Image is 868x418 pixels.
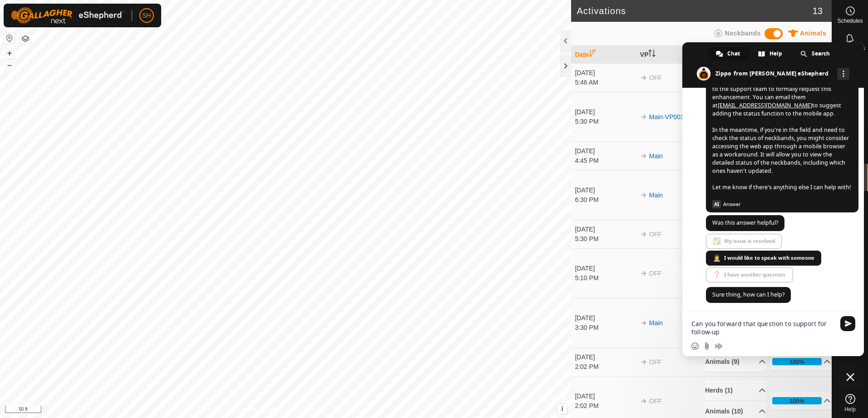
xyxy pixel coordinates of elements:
[575,225,636,234] div: [DATE]
[575,195,636,205] div: 6:30 PM
[640,152,647,160] img: arrow
[712,291,784,298] span: Sure thing, how can I help?
[575,264,636,273] div: [DATE]
[770,392,831,410] p-accordion-header: 100%
[723,200,852,208] span: Answer
[789,397,804,405] div: 100%
[725,30,761,37] span: Neckbands
[770,353,831,371] p-accordion-header: 100%
[11,7,124,24] img: Gallagher Logo
[813,4,823,18] span: 13
[575,273,636,283] div: 5:10 PM
[812,47,830,60] span: Search
[575,313,636,323] div: [DATE]
[832,390,868,416] a: Help
[691,320,835,336] textarea: Compose your message...
[589,51,596,58] p-sorticon: Activate to sort
[575,186,636,195] div: [DATE]
[727,47,740,60] span: Chat
[649,270,662,277] span: OFF
[575,107,636,117] div: [DATE]
[575,392,636,401] div: [DATE]
[648,51,656,58] p-sorticon: Activate to sort
[4,60,15,71] button: –
[142,11,151,20] span: SH
[718,101,812,109] a: [EMAIL_ADDRESS][DOMAIN_NAME]
[575,146,636,156] div: [DATE]
[705,380,766,401] p-accordion-header: Herds (1)
[837,363,864,391] div: Close chat
[557,404,567,414] button: i
[640,398,647,405] img: arrow
[772,358,822,365] div: 100%
[575,323,636,332] div: 3:30 PM
[649,358,662,366] span: OFF
[837,18,863,24] span: Schedules
[575,234,636,244] div: 5:30 PM
[575,353,636,362] div: [DATE]
[844,407,856,412] span: Help
[640,358,647,366] img: arrow
[575,156,636,166] div: 4:45 PM
[575,362,636,372] div: 2:02 PM
[561,405,563,413] span: i
[649,152,663,160] a: Main
[250,406,284,414] a: Privacy Policy
[691,342,699,350] span: Insert an emoji
[712,219,778,227] span: Was this answer helpful?
[571,46,636,64] th: Date
[712,3,851,191] span: Currently, the status function, such as checking the battery levels or update status of neckbands...
[769,47,782,60] span: Help
[575,68,636,78] div: [DATE]
[640,270,647,277] img: arrow
[800,30,826,37] span: Animals
[640,113,647,121] img: arrow
[640,74,647,81] img: arrow
[4,33,15,44] button: Reset Map
[708,47,749,60] div: Chat
[837,68,849,80] div: More channels
[649,191,663,199] a: Main
[840,316,855,331] span: Send
[649,113,684,121] a: Main-VP001
[649,74,662,81] span: OFF
[712,200,721,208] span: AI
[636,46,701,64] th: VP
[649,398,662,405] span: OFF
[715,342,722,350] span: Audio message
[295,406,321,414] a: Contact Us
[789,358,804,366] div: 100%
[649,231,662,238] span: OFF
[575,78,636,87] div: 5:46 AM
[705,352,766,372] p-accordion-header: Animals (9)
[20,33,31,44] button: Map Layers
[4,48,15,59] button: +
[772,397,822,404] div: 100%
[640,231,647,238] img: arrow
[792,47,839,60] div: Search
[703,342,710,350] span: Send a file
[750,47,791,60] div: Help
[577,5,812,16] h2: Activations
[649,319,663,327] a: Main
[575,401,636,411] div: 2:02 PM
[640,319,647,327] img: arrow
[640,191,647,199] img: arrow
[575,117,636,126] div: 5:30 PM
